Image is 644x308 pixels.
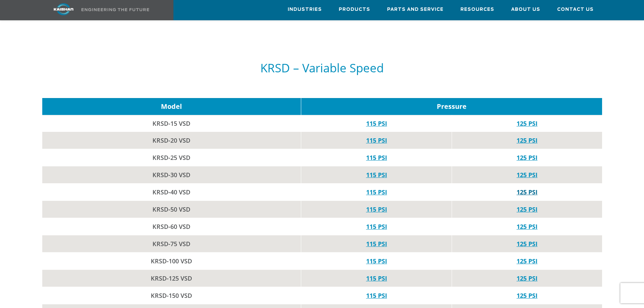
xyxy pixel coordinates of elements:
[339,0,370,19] a: Products
[557,6,594,14] span: Contact Us
[387,0,444,19] a: Parts and Service
[517,153,538,162] a: 125 PSI
[517,205,538,213] a: 125 PSI
[517,291,538,300] a: 125 PSI
[288,0,322,19] a: Industries
[366,240,387,248] a: 115 PSI
[42,253,301,270] td: KRSD-100 VSD
[288,6,322,14] span: Industries
[366,136,387,144] a: 115 PSI
[511,6,540,14] span: About Us
[366,188,387,196] a: 115 PSI
[42,201,301,218] td: KRSD-50 VSD
[460,0,494,19] a: Resources
[42,184,301,201] td: KRSD-40 VSD
[517,222,538,231] a: 125 PSI
[42,270,301,287] td: KRSD-125 VSD
[366,274,387,282] a: 115 PSI
[366,205,387,213] a: 115 PSI
[42,149,301,166] td: KRSD-25 VSD
[42,218,301,235] td: KRSD-60 VSD
[517,171,538,179] a: 125 PSI
[511,0,540,19] a: About Us
[517,257,538,265] a: 125 PSI
[42,287,301,304] td: KRSD-150 VSD
[366,119,387,127] a: 115 PSI
[366,153,387,162] a: 115 PSI
[42,62,602,74] h5: KRSD – Variable Speed
[81,8,149,11] img: Engineering the future
[517,136,538,144] a: 125 PSI
[366,257,387,265] a: 115 PSI
[366,291,387,300] a: 115 PSI
[557,0,594,19] a: Contact Us
[339,6,370,14] span: Products
[38,3,89,15] img: kaishan logo
[366,171,387,179] a: 115 PSI
[42,166,301,184] td: KRSD-30 VSD
[42,115,301,132] td: KRSD-15 VSD
[301,98,602,115] td: Pressure
[517,119,538,127] a: 125 PSI
[42,235,301,253] td: KRSD-75 VSD
[517,240,538,248] a: 125 PSI
[42,98,301,115] td: Model
[517,188,538,196] a: 125 PSI
[387,6,444,14] span: Parts and Service
[42,132,301,149] td: KRSD-20 VSD
[460,6,494,14] span: Resources
[517,274,538,282] a: 125 PSI
[366,222,387,231] a: 115 PSI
